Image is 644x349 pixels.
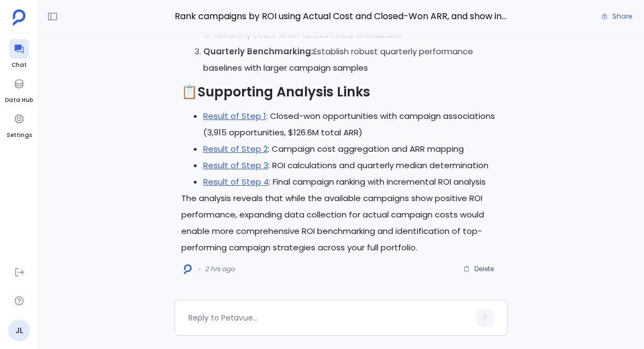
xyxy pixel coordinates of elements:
a: Data Hub [5,74,33,105]
span: Settings [7,131,32,140]
li: : ROI calculations and quarterly median determination [203,157,501,174]
a: Result of Step 1 [203,110,266,122]
a: Result of Step 4 [203,176,269,187]
img: logo [184,264,192,274]
li: : Final campaign ranking with incremental ROI analysis [203,174,501,190]
span: Data Hub [5,96,33,105]
a: Chat [9,39,29,70]
li: : Closed-won opportunities with campaign associations (3,915 opportunities, $126.6M total ARR) [203,108,501,141]
span: 2 hrs ago [205,265,235,273]
button: Delete [456,261,501,277]
span: Share [612,12,632,21]
p: The analysis reveals that while the available campaigns show positive ROI performance, expanding ... [181,190,501,256]
img: petavue logo [13,9,26,26]
span: Rank campaigns by ROI using Actual Cost and Closed-Won ARR, and show incremental ROI vs the media... [175,9,508,24]
a: JL [8,319,30,341]
a: Settings [7,109,32,140]
button: Share [595,9,639,24]
a: Result of Step 3 [203,159,268,171]
strong: Supporting Analysis Links [198,83,370,101]
li: Establish robust quarterly performance baselines with larger campaign samples [203,43,501,76]
span: Delete [474,265,494,273]
h2: 📋 [181,83,501,101]
a: Result of Step 2 [203,143,268,155]
span: Chat [9,61,29,70]
li: : Campaign cost aggregation and ARR mapping [203,141,501,157]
